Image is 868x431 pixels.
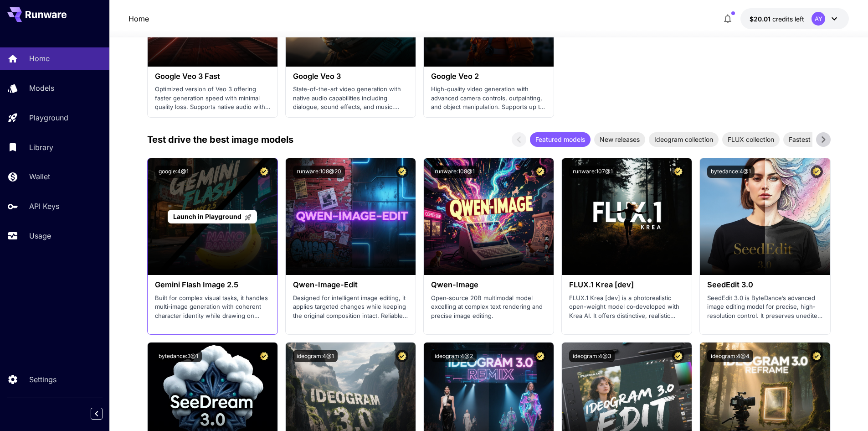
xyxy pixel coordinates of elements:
[128,13,149,24] nav: breadcrumb
[293,280,408,289] h3: Qwen-Image-Edit
[569,294,684,321] p: FLUX.1 Krea [dev] is a photorealistic open-weight model co‑developed with Krea AI. It offers dist...
[396,166,408,178] button: Certified Model – Vetted for best performance and includes a commercial license.
[700,158,830,275] img: alt
[707,280,822,289] h3: SeedEdit 3.0
[29,53,50,64] p: Home
[147,133,293,146] p: Test drive the best image models
[431,280,546,289] h3: Qwen-Image
[672,350,684,362] button: Certified Model – Vetted for best performance and includes a commercial license.
[91,408,103,420] button: Collapse sidebar
[155,294,270,321] p: Built for complex visual tasks, it handles multi-image generation with coherent character identit...
[772,15,804,23] span: credits left
[534,166,546,178] button: Certified Model – Vetted for best performance and includes a commercial license.
[29,230,51,241] p: Usage
[722,132,780,147] div: FLUX collection
[29,83,54,93] p: Models
[594,135,645,144] span: New releases
[29,112,68,123] p: Playground
[155,72,270,81] h3: Google Veo 3 Fast
[396,350,408,362] button: Certified Model – Vetted for best performance and includes a commercial license.
[424,158,554,275] img: alt
[672,166,684,178] button: Certified Model – Vetted for best performance and includes a commercial license.
[98,405,109,422] div: Collapse sidebar
[155,350,202,362] button: bytedance:3@1
[707,294,822,321] p: SeedEdit 3.0 is ByteDance’s advanced image editing model for precise, high-resolution control. It...
[811,166,823,178] button: Certified Model – Vetted for best performance and includes a commercial license.
[530,132,591,147] div: Featured models
[707,350,753,362] button: ideogram:4@4
[258,350,270,362] button: Certified Model – Vetted for best performance and includes a commercial license.
[29,201,59,212] p: API Keys
[293,294,408,321] p: Designed for intelligent image editing, it applies targeted changes while keeping the original co...
[707,166,755,178] button: bytedance:4@1
[29,142,53,153] p: Library
[750,14,804,24] div: $20.01453
[594,132,645,147] div: New releases
[293,350,338,362] button: ideogram:4@1
[783,132,839,147] div: Fastest models
[431,166,478,178] button: runware:108@1
[286,158,416,275] img: alt
[155,280,270,289] h3: Gemini Flash Image 2.5
[649,132,719,147] div: Ideogram collection
[530,135,591,144] span: Featured models
[293,166,345,178] button: runware:108@20
[534,350,546,362] button: Certified Model – Vetted for best performance and includes a commercial license.
[293,72,408,81] h3: Google Veo 3
[155,166,192,178] button: google:4@1
[750,15,772,23] span: $20.01
[740,8,849,29] button: $20.01453AY
[569,166,616,178] button: runware:107@1
[128,13,149,24] a: Home
[649,135,719,144] span: Ideogram collection
[811,350,823,362] button: Certified Model – Vetted for best performance and includes a commercial license.
[569,280,684,289] h3: FLUX.1 Krea [dev]
[722,135,780,144] span: FLUX collection
[812,12,825,26] div: AY
[431,294,546,321] p: Open‑source 20B multimodal model excelling at complex text rendering and precise image editing.
[29,171,50,182] p: Wallet
[173,213,241,220] span: Launch in Playground
[783,135,839,144] span: Fastest models
[431,72,546,81] h3: Google Veo 2
[258,166,270,178] button: Certified Model – Vetted for best performance and includes a commercial license.
[562,158,692,275] img: alt
[168,210,257,224] a: Launch in Playground
[431,350,477,362] button: ideogram:4@2
[431,85,546,112] p: High-quality video generation with advanced camera controls, outpainting, and object manipulation...
[293,85,408,112] p: State-of-the-art video generation with native audio capabilities including dialogue, sound effect...
[569,350,615,362] button: ideogram:4@3
[155,85,270,112] p: Optimized version of Veo 3 offering faster generation speed with minimal quality loss. Supports n...
[29,374,56,385] p: Settings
